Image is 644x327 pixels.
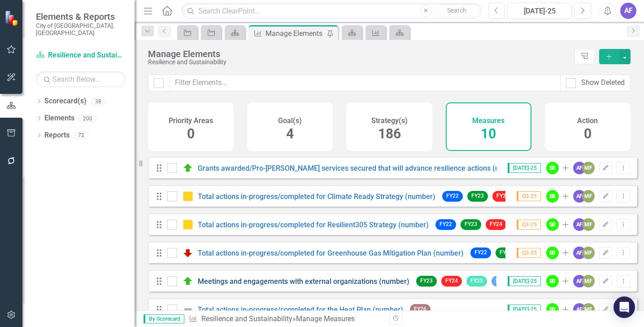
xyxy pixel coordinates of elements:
span: FY23 [467,191,488,201]
span: FY24 [441,276,462,286]
div: AF [573,303,586,316]
button: [DATE]-25 [507,3,572,19]
span: Search [447,7,466,14]
a: Total actions in-progress/completed for Climate Ready Strategy (number) [198,192,435,201]
span: Elements & Reports [36,11,126,22]
span: Q3-25 [517,220,541,230]
span: [DATE]-25 [508,305,541,314]
span: FY23 [461,219,481,230]
div: 200 [79,115,96,122]
div: MF [582,218,595,231]
span: FY26 [410,304,431,314]
button: AF [620,3,636,19]
span: FY24 [492,191,513,201]
a: Total actions in-progress/completed for Greenhouse Gas Mitigation Plan (number) [198,249,464,257]
div: AF [573,190,586,203]
div: SB [546,303,559,316]
div: AF [573,162,586,174]
span: FY24 [486,219,506,230]
div: MF [582,303,595,316]
h4: Action [577,117,598,125]
span: FY25 [466,276,487,286]
a: Total actions in-progress/completed for Resilient305 Strategy (number) [198,221,429,229]
h4: Measures [472,117,505,125]
span: FY23 [416,276,437,286]
span: [DATE]-25 [508,163,541,173]
span: FY22 [435,219,456,230]
span: Q3-25 [517,248,541,258]
a: Resilience and Sustainability [201,314,292,323]
div: Resilience and Sustainability [148,59,570,66]
div: SB [546,275,559,287]
span: FY22 [442,191,463,201]
div: SB [546,247,559,259]
span: By Scorecard [144,314,184,323]
div: AF [573,275,586,287]
span: 4 [286,126,294,141]
img: Below Plan [183,247,193,258]
div: MF [582,162,595,174]
div: MF [582,275,595,287]
span: 186 [378,126,401,141]
span: FY22 [470,247,491,258]
div: MF [582,247,595,259]
a: Grants awarded/Pro-[PERSON_NAME] services secured that will advance resilience actions (number) [198,164,523,172]
div: » Manage Measures [189,314,383,324]
a: Reports [44,130,70,141]
h4: Strategy(s) [371,117,408,125]
h4: Priority Areas [169,117,213,125]
img: ClearPoint Strategy [4,10,20,26]
a: Scorecard(s) [44,96,87,106]
a: Total actions in-progress/completed for the Heat Plan (number) [198,305,403,314]
span: [DATE]-25 [508,276,541,286]
a: Resilience and Sustainability [36,50,126,61]
button: Search [435,4,479,17]
div: AF [573,218,586,231]
input: Search Below... [36,71,126,87]
img: Caution [183,191,193,202]
div: SB [546,190,559,203]
img: On Target [183,163,193,173]
div: [DATE]-25 [510,6,569,17]
span: 10 [481,126,496,141]
div: Manage Elements [265,28,325,39]
div: MF [582,190,595,203]
div: SB [546,218,559,231]
span: 0 [584,126,592,141]
span: FY23 [496,247,516,258]
div: 38 [91,97,105,105]
div: 72 [74,132,88,139]
small: City of [GEOGRAPHIC_DATA], [GEOGRAPHIC_DATA] [36,22,126,37]
span: SPPD [492,276,513,286]
img: On Target [183,276,193,287]
a: Meetings and engagements with external organizations (number) [198,277,409,286]
div: Manage Elements [148,49,570,59]
div: SB [546,162,559,174]
h4: Goal(s) [278,117,302,125]
input: Filter Elements... [169,75,561,91]
div: AF [573,247,586,259]
input: Search ClearPoint... [182,3,481,19]
img: Not Defined [183,304,193,315]
span: 0 [187,126,195,141]
img: Caution [183,219,193,230]
span: Q3-25 [517,191,541,201]
div: Open Intercom Messenger [614,296,635,318]
div: Show Deleted [581,78,625,88]
a: Elements [44,113,74,124]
